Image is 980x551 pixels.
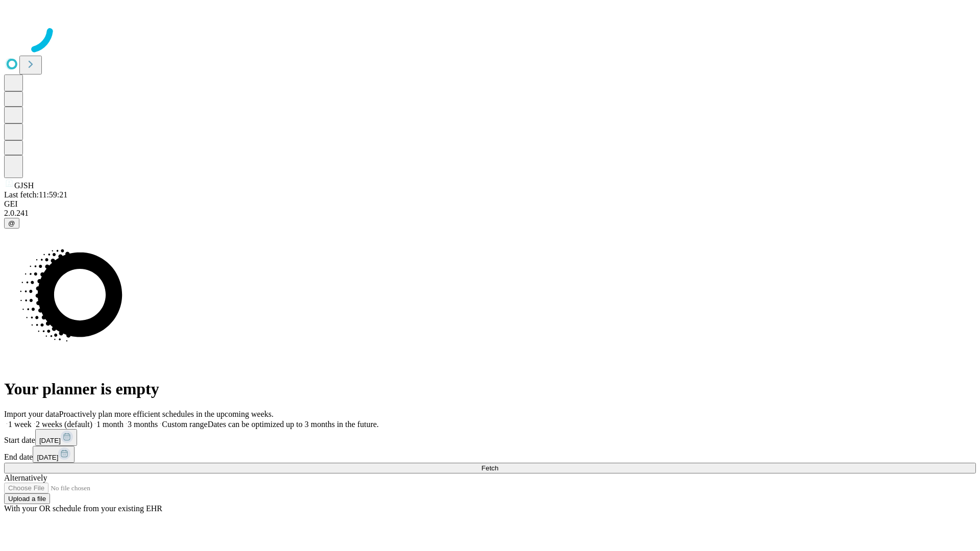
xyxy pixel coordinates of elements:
[4,410,59,418] span: Import your data
[35,429,77,446] button: [DATE]
[481,464,498,472] span: Fetch
[4,190,67,199] span: Last fetch: 11:59:21
[4,446,976,463] div: End date
[4,493,50,504] button: Upload a file
[4,199,976,209] div: GEI
[4,209,976,218] div: 2.0.241
[208,420,379,429] span: Dates can be optimized up to 3 months in the future.
[39,437,61,444] span: [DATE]
[8,219,15,227] span: @
[4,504,162,513] span: With your OR schedule from your existing EHR
[59,410,274,418] span: Proactively plan more efficient schedules in the upcoming weeks.
[4,380,976,398] h1: Your planner is empty
[162,420,207,429] span: Custom range
[33,446,75,463] button: [DATE]
[14,181,34,190] span: GJSH
[128,420,158,429] span: 3 months
[4,473,47,482] span: Alternatively
[36,420,92,429] span: 2 weeks (default)
[4,218,19,229] button: @
[4,463,976,473] button: Fetch
[8,420,32,429] span: 1 week
[4,429,976,446] div: Start date
[96,420,124,429] span: 1 month
[37,454,58,461] span: [DATE]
